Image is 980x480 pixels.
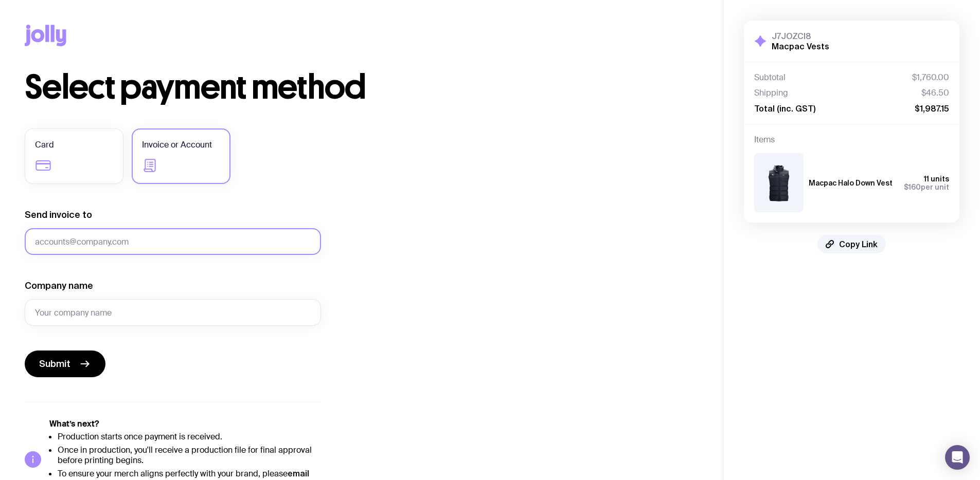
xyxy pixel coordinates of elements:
[39,358,70,370] span: Submit
[915,103,949,114] span: $1,987.15
[25,228,321,255] input: accounts@company.com
[945,445,970,470] div: Open Intercom Messenger
[772,31,829,41] h3: J7JOZCI8
[921,88,949,98] span: $46.50
[904,183,949,191] span: per unit
[58,432,321,442] li: Production starts once payment is received.
[912,72,949,83] span: $1,760.00
[25,280,93,292] label: Company name
[142,139,212,151] span: Invoice or Account
[25,71,698,104] h1: Select payment method
[809,179,893,187] h3: Macpac Halo Down Vest
[839,239,878,249] span: Copy Link
[924,175,949,183] span: 11 units
[754,135,949,145] h4: Items
[817,235,886,253] button: Copy Link
[35,139,54,151] span: Card
[58,445,321,466] li: Once in production, you'll receive a production file for final approval before printing begins.
[25,299,321,326] input: Your company name
[25,350,105,377] button: Submit
[754,88,788,98] span: Shipping
[49,419,321,429] h5: What’s next?
[754,103,815,114] span: Total (inc. GST)
[754,72,786,83] span: Subtotal
[772,41,829,51] h2: Macpac Vests
[25,209,92,221] label: Send invoice to
[904,183,921,191] span: $160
